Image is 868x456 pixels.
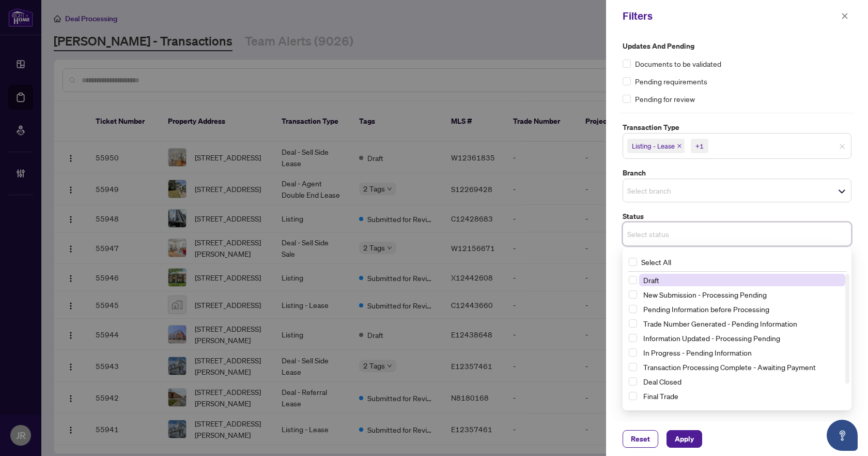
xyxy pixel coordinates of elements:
[643,290,767,299] span: New Submission - Processing Pending
[643,319,797,328] span: Trade Number Generated - Pending Information
[623,8,838,24] div: Filters
[841,12,848,20] span: close
[637,256,675,268] span: Select All
[839,143,845,150] span: close
[643,377,681,386] span: Deal Closed
[623,122,851,133] label: Transaction Type
[632,141,675,151] span: Listing - Lease
[639,346,845,359] span: In Progress - Pending Information
[635,58,721,69] span: Documents to be validated
[623,430,658,448] button: Reset
[639,274,845,286] span: Draft
[827,420,858,451] button: Open asap
[629,363,637,371] span: Select Transaction Processing Complete - Awaiting Payment
[639,317,845,330] span: Trade Number Generated - Pending Information
[629,305,637,313] span: Select Pending Information before Processing
[677,143,682,149] span: close
[629,290,637,299] span: Select New Submission - Processing Pending
[643,406,771,415] span: Deal Fell Through - Pending Information
[643,362,816,372] span: Transaction Processing Complete - Awaiting Payment
[667,430,702,448] button: Apply
[695,141,704,151] div: +1
[639,390,845,402] span: Final Trade
[629,392,637,400] span: Select Final Trade
[643,333,780,343] span: Information Updated - Processing Pending
[675,431,694,447] span: Apply
[639,375,845,388] span: Deal Closed
[635,76,707,87] span: Pending requirements
[635,93,695,105] span: Pending for review
[629,377,637,386] span: Select Deal Closed
[639,332,845,344] span: Information Updated - Processing Pending
[643,304,769,314] span: Pending Information before Processing
[623,211,851,222] label: Status
[643,275,659,285] span: Draft
[623,167,851,179] label: Branch
[643,348,752,357] span: In Progress - Pending Information
[629,334,637,342] span: Select Information Updated - Processing Pending
[629,319,637,328] span: Select Trade Number Generated - Pending Information
[639,361,845,373] span: Transaction Processing Complete - Awaiting Payment
[639,288,845,301] span: New Submission - Processing Pending
[643,391,678,401] span: Final Trade
[629,276,637,284] span: Select Draft
[629,348,637,357] span: Select In Progress - Pending Information
[623,40,851,52] label: Updates and Pending
[631,431,650,447] span: Reset
[639,404,845,417] span: Deal Fell Through - Pending Information
[627,139,685,153] span: Listing - Lease
[639,303,845,315] span: Pending Information before Processing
